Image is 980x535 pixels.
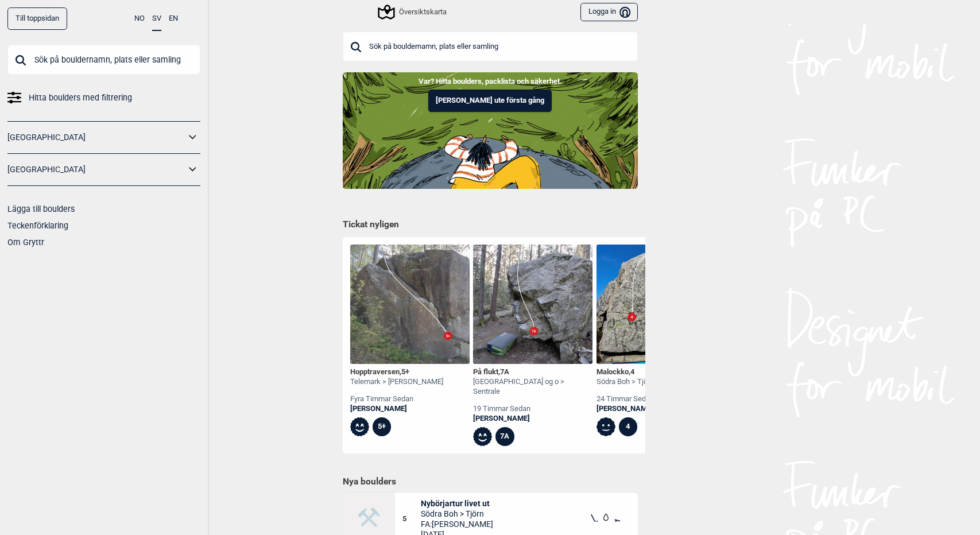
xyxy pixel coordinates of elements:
[596,367,654,377] div: Malockko ,
[379,5,447,19] div: Översiktskarta
[350,367,443,377] div: Hopptraversen ,
[580,3,637,22] button: Logga in
[473,404,592,414] div: 19 timmar sedan
[596,245,716,364] img: Malockko 230807
[473,414,592,424] a: [PERSON_NAME]
[421,509,493,519] span: Södra Boh > Tjörn
[7,90,200,106] a: Hitta boulders med filtrering
[421,498,493,509] span: Nybörjartur livet ut
[343,32,638,61] input: Sök på bouldernamn, plats eller samling
[473,377,592,397] div: [GEOGRAPHIC_DATA] og o > Sentrale
[7,238,44,247] a: Om Gryttr
[343,476,638,487] h1: Nya boulders
[401,367,409,376] span: 5+
[343,219,638,231] h1: Tickat nyligen
[619,417,638,436] div: 4
[500,367,509,376] span: 7A
[134,7,145,30] button: NO
[596,377,654,387] div: Södra Boh > Tjörn
[402,514,421,524] span: 5
[473,245,592,364] img: Pa flukt 200417
[350,377,443,387] div: Telemark > [PERSON_NAME]
[350,394,443,404] div: fyra timmar sedan
[373,417,392,436] div: 5+
[350,404,443,414] a: [PERSON_NAME]
[630,367,634,376] span: 4
[7,204,75,214] a: Lägga till boulders
[9,76,971,87] p: Var? Hitta boulders, packlista och säkerhet.
[152,7,161,31] button: SV
[596,404,654,414] a: [PERSON_NAME]
[169,7,178,30] button: EN
[343,72,638,188] img: Indoor to outdoor
[473,367,592,377] div: På flukt ,
[7,129,185,146] a: [GEOGRAPHIC_DATA]
[7,221,68,230] a: Teckenförklaring
[421,519,493,529] span: FA: [PERSON_NAME]
[7,7,67,30] a: Till toppsidan
[7,45,200,75] input: Sök på bouldernamn, plats eller samling
[495,427,514,446] div: 7A
[350,245,470,364] img: Hopptraversen
[428,90,552,112] button: [PERSON_NAME] ute första gång
[29,90,132,106] span: Hitta boulders med filtrering
[7,161,185,178] a: [GEOGRAPHIC_DATA]
[596,394,654,404] div: 24 timmar sedan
